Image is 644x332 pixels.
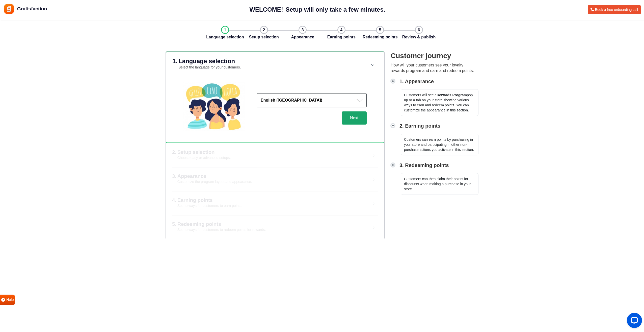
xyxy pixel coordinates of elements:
[399,161,449,169] h3: 3. Redeeming points
[342,111,367,125] button: Next
[401,173,478,195] p: Customers can then claim their points for discounts when making a purchase in your store.
[286,6,385,13] h1: Setup will only take a few minutes.
[178,58,241,64] h2: Language selection
[401,89,478,116] p: Customers will see a pop up or a tab on your store showing various ways to earn and redeem points...
[249,6,283,13] h1: WELCOME!
[391,62,478,74] p: How will your customers see your loyalty rewards program and earn and redeem points.
[17,5,47,13] span: Gratisfaction
[257,93,367,107] button: English ([GEOGRAPHIC_DATA])
[401,134,478,155] p: Customers can earn points by purchasing in your store and participating in other non-purchase act...
[6,297,14,303] span: Help
[178,65,241,69] small: Select the language for your customers.
[399,78,434,85] h3: 1. Appearance
[399,122,440,130] h3: 2. Earning points
[261,98,322,102] strong: English ([GEOGRAPHIC_DATA])
[3,3,15,15] img: Gratisfaction
[588,5,641,14] a: Book a free onboarding call
[623,311,644,332] iframe: LiveChat chat widget
[437,93,467,97] strong: Rewards Program
[391,51,478,60] h2: Customer journey
[172,58,177,70] h2: 1.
